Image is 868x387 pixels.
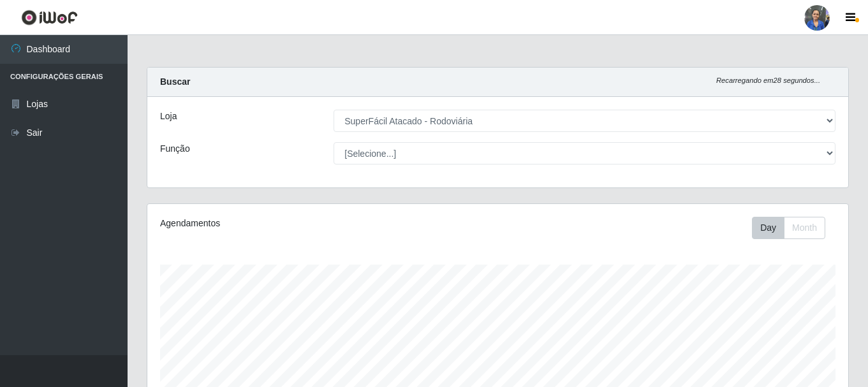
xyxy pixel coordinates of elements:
div: Agendamentos [160,217,430,230]
i: Recarregando em 28 segundos... [716,77,820,84]
label: Loja [160,110,177,123]
div: Toolbar with button groups [752,217,835,239]
label: Função [160,142,190,156]
button: Day [752,217,784,239]
img: CoreUI Logo [21,10,78,26]
strong: Buscar [160,77,190,87]
div: First group [752,217,825,239]
button: Month [784,217,825,239]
